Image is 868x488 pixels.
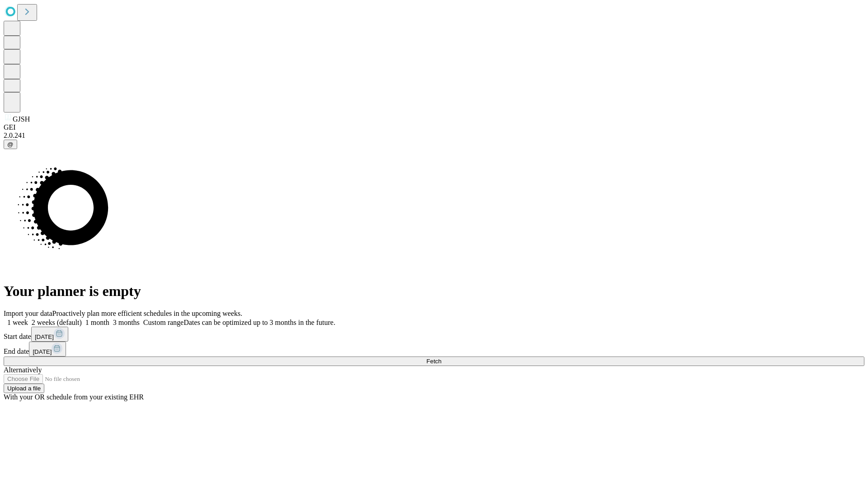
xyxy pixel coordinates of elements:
span: [DATE] [35,333,54,340]
span: Proactively plan more efficient schedules in the upcoming weeks. [52,310,242,317]
span: Import your data [4,310,52,317]
span: [DATE] [33,348,52,355]
h1: Your planner is empty [4,283,864,300]
span: With your OR schedule from your existing EHR [4,393,144,401]
span: Alternatively [4,366,42,374]
div: End date [4,342,864,357]
button: [DATE] [31,327,68,342]
span: 3 months [113,319,140,326]
span: GJSH [13,115,30,123]
span: 1 week [7,319,28,326]
div: GEI [4,123,864,131]
span: Dates can be optimized up to 3 months in the future. [184,319,335,326]
button: Fetch [4,357,864,366]
span: Fetch [426,358,441,365]
button: Upload a file [4,384,44,393]
button: [DATE] [29,342,66,357]
span: 2 weeks (default) [32,319,82,326]
div: 2.0.241 [4,131,864,140]
span: Custom range [143,319,184,326]
button: @ [4,140,17,149]
span: @ [7,141,14,148]
div: Start date [4,327,864,342]
span: 1 month [85,319,109,326]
